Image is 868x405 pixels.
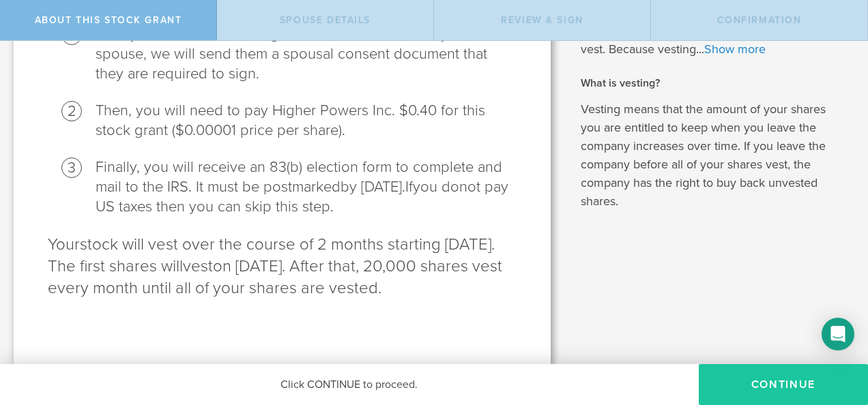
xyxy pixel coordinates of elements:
[822,318,854,350] div: Open Intercom Messenger
[96,25,512,82] span: If you have a spouse, we will send them a spousal consent document that they are required to sign.
[341,178,405,196] span: by [DATE].
[699,364,868,405] button: CONTINUE
[96,25,517,84] li: First, you will review and sign a Stock Grant Notice.
[581,100,848,211] p: Vesting means that the amount of your shares you are entitled to keep when you leave the company ...
[35,14,182,26] span: About this stock grant
[413,178,459,196] span: you do
[96,101,517,140] li: Then, you will need to pay Higher Powers Inc. $0.40 for this stock grant ($0.00001 price per share).
[183,256,213,276] span: vest
[280,14,371,26] span: Spouse Details
[704,42,766,57] a: Show more
[717,14,802,26] span: Confirmation
[48,234,517,299] p: stock will vest over the course of 2 months starting [DATE]. The first shares will on [DATE]. Aft...
[501,14,583,26] span: Review & Sign
[581,76,848,91] h2: What is vesting?
[96,157,517,217] li: Finally, you will receive an 83(b) election form to complete and mail to the IRS . It must be pos...
[48,235,80,254] span: Your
